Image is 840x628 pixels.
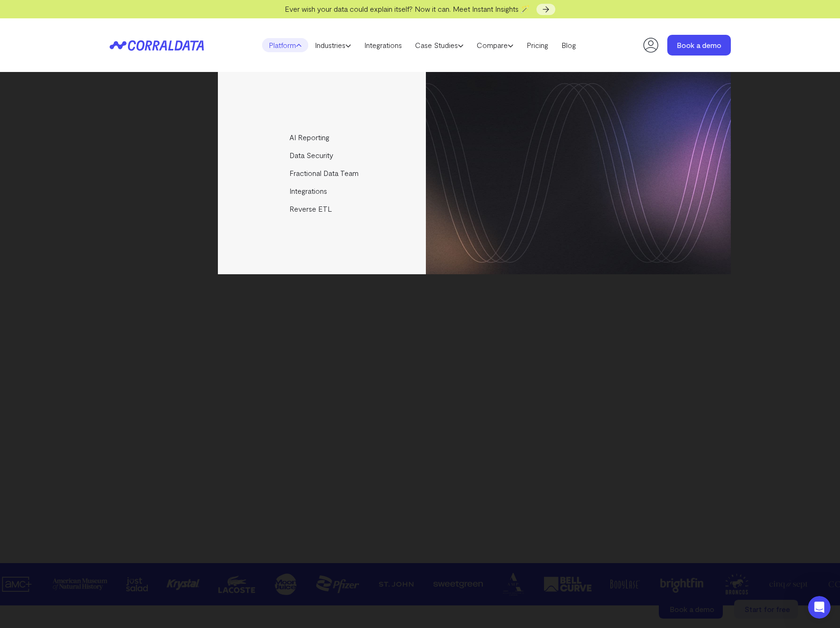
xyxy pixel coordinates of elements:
[218,200,427,218] a: Reverse ETL
[218,146,427,164] a: Data Security
[667,35,731,56] a: Book a demo
[218,128,427,146] a: AI Reporting
[555,38,583,52] a: Blog
[358,38,408,52] a: Integrations
[808,596,831,619] iframe: Intercom live chat
[520,38,555,52] a: Pricing
[408,38,470,52] a: Case Studies
[308,38,358,52] a: Industries
[262,38,308,52] a: Platform
[285,4,530,13] span: Ever wish your data could explain itself? Now it can. Meet Instant Insights 🪄
[218,182,427,200] a: Integrations
[218,164,427,182] a: Fractional Data Team
[470,38,520,52] a: Compare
